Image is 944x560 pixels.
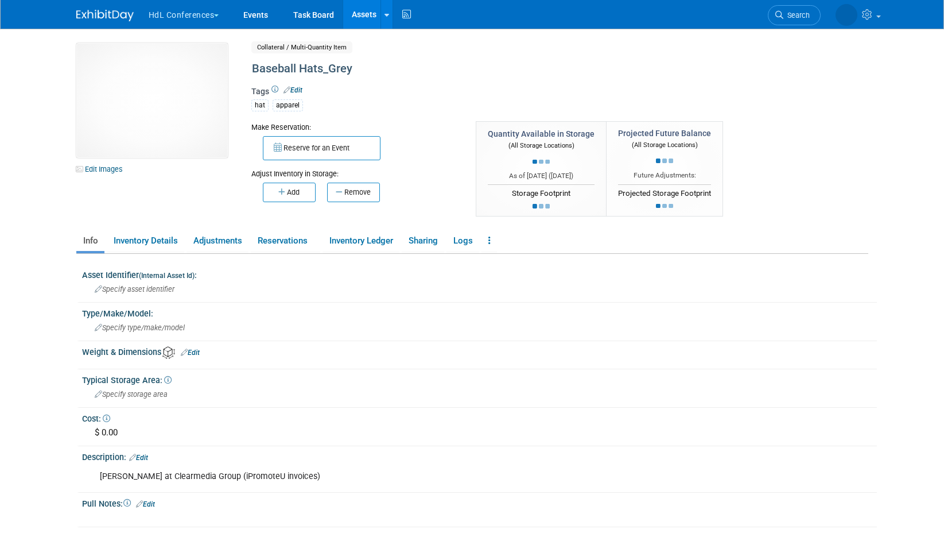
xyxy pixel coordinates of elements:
[327,183,380,202] button: Remove
[251,160,459,179] div: Adjust Inventory in Storage:
[488,171,595,181] div: As of [DATE] ( )
[618,139,711,150] div: (All Storage Locations)
[187,231,248,251] a: Adjustments
[263,183,316,202] button: Add
[533,160,550,164] img: loading...
[783,11,810,20] span: Search
[82,449,877,464] div: Description:
[251,99,269,111] div: hat
[263,136,380,160] button: Reserve for an Event
[656,159,673,163] img: loading...
[251,231,320,251] a: Reservations
[76,231,104,251] a: Info
[768,5,821,25] a: Search
[656,204,673,208] img: loading...
[136,500,155,508] a: Edit
[248,59,774,79] div: Baseball Hats_Grey
[82,410,877,424] div: Cost:
[836,4,857,26] img: Polly Tracy
[82,305,877,319] div: Type/Make/Model:
[82,267,877,281] div: Asset Identifier :
[618,184,711,199] div: Projected Storage Footprint
[92,465,727,488] div: [PERSON_NAME] at Clearmedia Group (iPromoteU invoices)
[402,231,444,251] a: Sharing
[446,231,479,251] a: Logs
[323,231,399,251] a: Inventory Ledger
[76,43,228,158] img: View Images
[618,171,711,180] div: Future Adjustments:
[533,204,550,208] img: loading...
[107,231,184,251] a: Inventory Details
[181,349,200,357] a: Edit
[162,346,175,359] img: Asset Weight and Dimensions
[95,323,185,332] span: Specify type/make/model
[283,86,302,94] a: Edit
[95,390,168,399] span: Specify storage area
[82,495,877,510] div: Pull Notes:
[251,86,774,119] div: Tags
[76,162,127,176] a: Edit Images
[76,10,134,21] img: ExhibitDay
[129,454,148,462] a: Edit
[91,424,868,442] div: $ 0.00
[488,140,595,150] div: (All Storage Locations)
[273,99,303,111] div: apparel
[82,343,877,359] div: Weight & Dimensions
[251,121,459,133] div: Make Reservation:
[95,285,174,293] span: Specify asset identifier
[251,41,352,53] span: Collateral / Multi-Quantity Item
[488,128,595,140] div: Quantity Available in Storage
[618,128,711,139] div: Projected Future Balance
[488,184,595,199] div: Storage Footprint
[82,376,172,385] span: Typical Storage Area:
[551,172,571,180] span: [DATE]
[139,272,195,280] small: (Internal Asset Id)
